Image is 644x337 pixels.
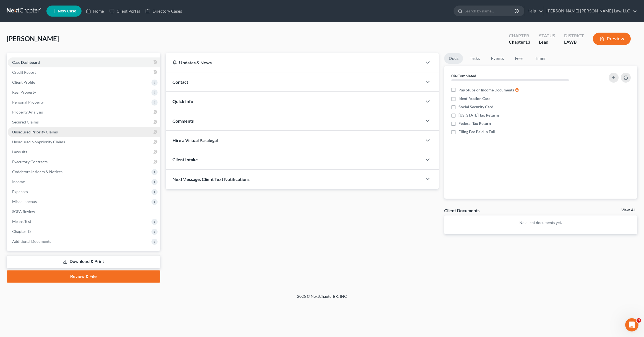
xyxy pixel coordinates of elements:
div: Chapter [509,39,530,45]
a: Case Dashboard [8,57,160,67]
a: Fees [511,53,528,64]
span: Executory Contracts [12,159,48,164]
div: Chapter [509,33,530,39]
span: Means Test [12,219,31,224]
a: Events [486,53,508,64]
span: Additional Documents [12,239,51,244]
span: [PERSON_NAME] [7,35,59,43]
a: Property Analysis [8,107,160,117]
a: Timer [530,53,550,64]
a: Tasks [465,53,484,64]
a: Client Portal [107,6,143,16]
span: New Case [58,9,76,13]
a: [PERSON_NAME] [PERSON_NAME] Law, LLC [544,6,637,16]
a: Docs [444,53,463,64]
span: Contact [172,79,188,85]
strong: 0% Completed [451,73,476,78]
span: Secured Claims [12,120,39,124]
a: Unsecured Priority Claims [8,127,160,137]
div: District [564,33,584,39]
span: Identification Card [459,96,491,101]
span: Credit Report [12,70,36,75]
span: SOFA Review [12,209,35,214]
a: Download & Print [7,255,160,268]
a: Executory Contracts [8,157,160,167]
span: Real Property [12,90,36,94]
span: Property Analysis [12,110,43,114]
iframe: Intercom live chat [625,318,638,331]
span: Quick Info [172,99,193,104]
span: Codebtors Insiders & Notices [12,169,62,174]
span: Income [12,179,25,184]
a: Home [83,6,107,16]
span: [US_STATE] Tax Returns [459,112,499,118]
div: Lead [539,39,555,45]
span: Comments [172,118,194,123]
div: 2025 © NextChapterBK, INC [164,294,480,304]
span: NextMessage: Client Text Notifications [172,177,250,182]
span: Pay Stubs or Income Documents [459,87,514,93]
span: Social Security Card [459,104,493,110]
div: Status [539,33,555,39]
div: Updates & News [172,60,415,65]
span: Chapter 13 [12,229,32,234]
a: Secured Claims [8,117,160,127]
span: Filing Fee Paid in Full [459,129,495,135]
p: No client documents yet. [449,220,633,225]
a: Lawsuits [8,147,160,157]
span: Personal Property [12,100,44,104]
span: Miscellaneous [12,199,37,204]
span: Case Dashboard [12,60,40,65]
span: Expenses [12,189,28,194]
a: Help [525,6,543,16]
span: 13 [525,39,530,44]
a: Credit Report [8,67,160,77]
span: Client Intake [172,157,198,162]
span: Hire a Virtual Paralegal [172,138,218,143]
a: Review & File [7,270,160,283]
a: View All [621,208,635,212]
a: Unsecured Nonpriority Claims [8,137,160,147]
span: Unsecured Priority Claims [12,130,58,134]
div: LAWB [564,39,584,45]
a: SOFA Review [8,207,160,217]
span: 3 [637,318,641,323]
input: Search by name... [465,6,515,16]
span: Client Profile [12,80,35,85]
button: Preview [593,33,631,45]
span: Lawsuits [12,149,27,154]
span: Unsecured Nonpriority Claims [12,139,65,144]
div: Client Documents [444,207,480,213]
a: Directory Cases [143,6,185,16]
span: Federal Tax Return [459,121,491,126]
